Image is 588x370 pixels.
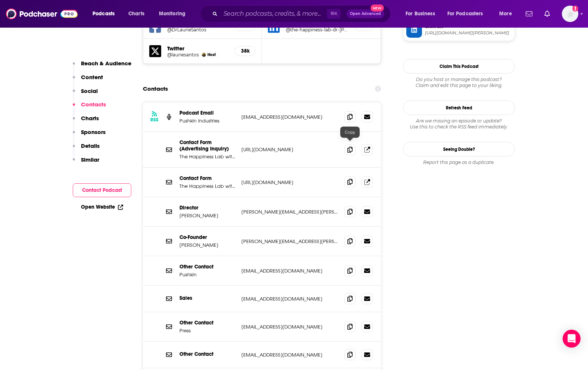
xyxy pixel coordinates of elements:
[143,82,168,96] h2: Contacts
[179,264,235,270] p: Other Contact
[347,9,384,18] button: Open AdvancedNew
[403,118,515,130] div: Are we missing an episode or update? Use this to check the RSS feed immediately.
[406,9,435,19] span: For Business
[562,6,578,22] button: Show profile menu
[73,101,106,115] button: Contacts
[442,8,494,20] button: open menu
[179,271,235,278] p: Pushkin
[241,296,338,302] p: [EMAIL_ADDRESS][DOMAIN_NAME]
[167,45,229,52] h5: Twitter
[73,183,131,197] button: Contact Podcast
[179,153,235,160] p: The Happiness Lab with Dr. [PERSON_NAME] (Advertising Inquiry)
[81,74,103,81] p: Content
[73,128,106,142] button: Sponsors
[403,77,515,83] span: Do you host or manage this podcast?
[220,8,327,20] input: Search podcasts, credits, & more...
[73,156,99,170] button: Similar
[241,146,338,153] p: [URL][DOMAIN_NAME]
[241,209,338,215] p: [PERSON_NAME][EMAIL_ADDRESS][PERSON_NAME][DOMAIN_NAME]
[179,320,235,326] p: Other Contact
[73,115,99,128] button: Charts
[179,327,235,334] p: Press
[241,268,338,274] p: [EMAIL_ADDRESS][DOMAIN_NAME]
[499,9,512,19] span: More
[81,142,100,149] p: Details
[241,324,338,330] p: [EMAIL_ADDRESS][DOMAIN_NAME]
[562,6,578,22] img: User Profile
[202,53,206,57] img: Dr. Laurie Santos
[179,205,235,211] p: Director
[179,242,235,248] p: [PERSON_NAME]
[541,7,553,20] a: Show notifications dropdown
[150,117,159,123] h3: RSS
[167,27,229,32] a: @DrLaurieSantos
[241,179,338,186] p: [URL][DOMAIN_NAME]
[350,12,381,16] span: Open Advanced
[179,234,235,240] p: Co-Founder
[73,87,98,101] button: Social
[167,52,199,57] a: @lauriesantos
[207,5,398,22] div: Search podcasts, credits, & more...
[81,128,106,136] p: Sponsors
[154,8,195,20] button: open menu
[400,8,444,20] button: open menu
[406,22,512,38] a: Linkedin[URL][DOMAIN_NAME][PERSON_NAME]
[87,8,124,20] button: open menu
[179,110,235,116] p: Podcast Email
[81,156,99,163] p: Similar
[81,87,98,94] p: Social
[159,9,185,19] span: Monitoring
[81,60,131,67] p: Reach & Audience
[179,139,235,152] p: Contact Form (Advertising Inquiry)
[370,4,384,12] span: New
[179,295,235,301] p: Sales
[123,8,149,20] a: Charts
[286,27,348,32] a: @the-happiness-lab-dr-[PERSON_NAME]
[207,52,216,57] span: Host
[93,9,115,19] span: Podcasts
[81,115,99,122] p: Charts
[563,330,581,348] div: Open Intercom Messenger
[179,212,235,219] p: [PERSON_NAME]
[241,48,249,54] h5: 38k
[403,159,515,165] div: Report this page as a duplicate.
[241,238,338,245] p: [PERSON_NAME][EMAIL_ADDRESS][PERSON_NAME][DOMAIN_NAME]
[73,74,103,87] button: Content
[403,100,515,115] button: Refresh Feed
[81,204,123,210] a: Open Website
[447,9,483,19] span: For Podcasters
[128,9,144,19] span: Charts
[403,59,515,74] button: Claim This Podcast
[340,127,360,138] div: Copy
[327,9,341,19] span: ⌘ K
[179,175,235,181] p: Contact Form
[179,351,235,357] p: Other Contact
[241,352,338,358] p: [EMAIL_ADDRESS][DOMAIN_NAME]
[403,77,515,88] div: Claim and edit this page to your liking.
[73,60,131,74] button: Reach & Audience
[73,142,100,156] button: Details
[179,118,235,124] p: Pushkin Industries
[179,183,235,189] p: The Happiness Lab with Dr. [PERSON_NAME]
[562,6,578,22] span: Logged in as kkade
[6,7,78,21] img: Podchaser - Follow, Share and Rate Podcasts
[241,114,338,120] p: [EMAIL_ADDRESS][DOMAIN_NAME]
[403,142,515,156] a: Seeing Double?
[425,30,512,36] span: https://www.linkedin.com/company/the-happiness-lab-dr-laurie-santos
[523,7,535,20] a: Show notifications dropdown
[572,6,578,12] svg: Add a profile image
[494,8,521,20] button: open menu
[81,101,106,108] p: Contacts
